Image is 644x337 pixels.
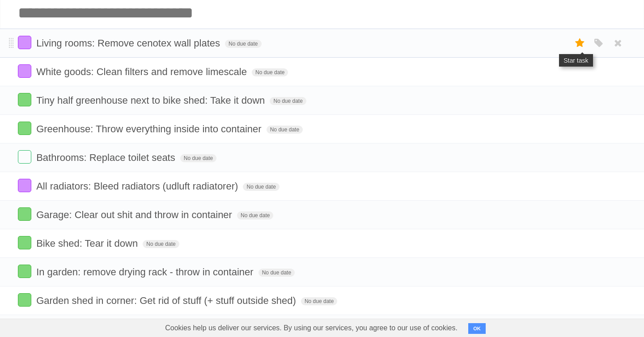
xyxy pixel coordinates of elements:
[225,40,261,48] span: No due date
[156,319,466,337] span: Cookies help us deliver our services. By using our services, you agree to our use of cookies.
[36,181,240,192] span: All radiators: Bleed radiators (udluft radiatorer)
[18,236,31,249] label: Done
[18,293,31,307] label: Done
[36,123,263,135] span: Greenhouse: Throw everything inside into container
[18,150,31,164] label: Done
[18,36,31,49] label: Done
[180,154,216,162] span: No due date
[36,295,298,306] span: Garden shed in corner: Get rid of stuff (+ stuff outside shed)
[18,265,31,278] label: Done
[267,126,303,134] span: No due date
[36,152,178,163] span: Bathrooms: Replace toilet seats
[36,95,267,106] span: Tiny half greenhouse next to bike shed: Take it down
[143,240,179,248] span: No due date
[18,207,31,221] label: Done
[36,238,140,249] span: Bike shed: Tear it down
[18,64,31,78] label: Done
[258,269,295,277] span: No due date
[18,179,31,192] label: Done
[18,93,31,106] label: Done
[18,122,31,135] label: Done
[36,38,222,49] span: Living rooms: Remove cenotex wall plates
[301,297,337,305] span: No due date
[468,323,486,334] button: OK
[36,209,234,220] span: Garage: Clear out shit and throw in container
[36,66,249,77] span: White goods: Clean filters and remove limescale
[270,97,306,105] span: No due date
[252,68,288,76] span: No due date
[237,211,273,219] span: No due date
[572,36,589,51] label: Star task
[243,183,279,191] span: No due date
[36,266,255,278] span: In garden: remove drying rack - throw in container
